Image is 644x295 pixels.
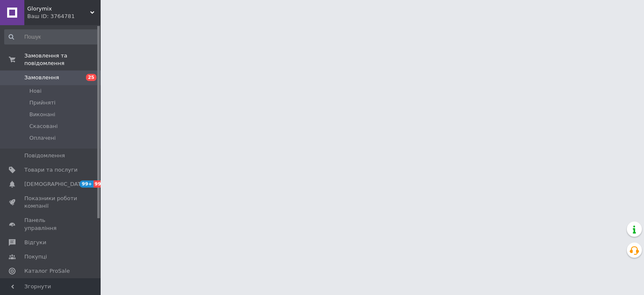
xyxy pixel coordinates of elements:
[24,152,65,159] span: Повідомлення
[24,217,78,232] span: Панель управління
[29,134,56,142] span: Оплачені
[29,111,55,118] span: Виконані
[24,195,78,210] span: Показники роботи компанії
[86,74,96,81] span: 25
[4,29,99,44] input: Пошук
[24,267,70,275] span: Каталог ProSale
[24,180,86,188] span: [DEMOGRAPHIC_DATA]
[93,180,107,188] span: 99+
[24,253,47,261] span: Покупці
[29,123,58,130] span: Скасовані
[24,239,46,246] span: Відгуки
[27,5,90,13] span: Glorymix
[29,99,55,107] span: Прийняті
[27,13,101,20] div: Ваш ID: 3764781
[24,74,59,81] span: Замовлення
[24,52,101,67] span: Замовлення та повідомлення
[80,180,93,188] span: 99+
[24,166,78,174] span: Товари та послуги
[29,87,42,95] span: Нові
